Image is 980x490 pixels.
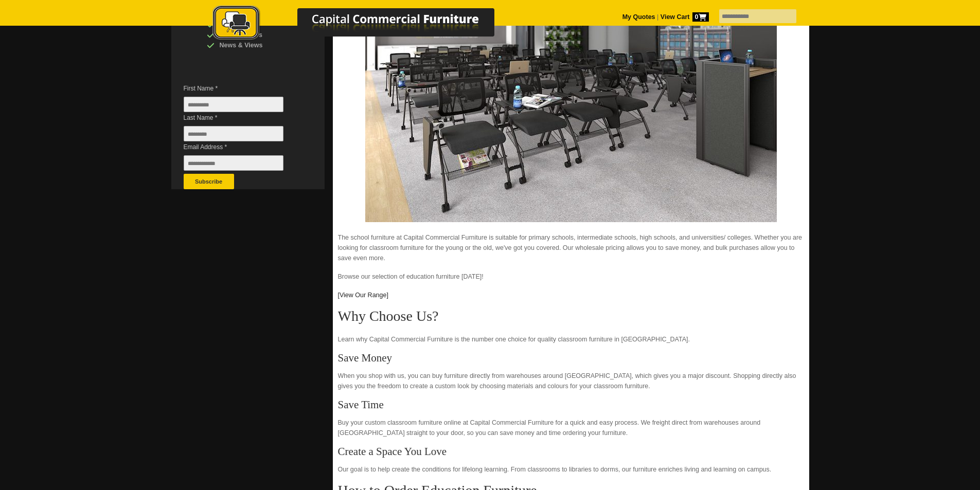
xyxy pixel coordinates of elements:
span: 0 [692,12,709,22]
input: Email Address * [184,155,283,171]
a: Capital Commercial Furniture Logo [184,5,544,46]
h3: Save Money [338,353,804,363]
p: The school furniture at Capital Commercial Furniture is suitable for primary schools, intermediat... [338,222,804,263]
p: Our goal is to help create the conditions for lifelong learning. From classrooms to libraries to ... [338,464,804,475]
p: Buy your custom classroom furniture online at Capital Commercial Furniture for a quick and easy p... [338,418,804,438]
img: Capital Commercial Furniture Logo [184,5,544,43]
h2: Why Choose Us? [338,308,804,324]
input: First Name * [184,97,283,112]
a: [View Our Range] [338,292,388,299]
button: Subscribe [184,174,234,189]
p: Learn why Capital Commercial Furniture is the number one choice for quality classroom furniture i... [338,334,804,344]
input: Last Name * [184,126,283,141]
h3: Create a Space You Love [338,446,804,457]
a: View Cart0 [658,13,708,21]
h3: Save Time [338,400,804,410]
span: First Name * [184,83,299,94]
p: Browse our selection of education furniture [DATE]! [338,271,804,282]
strong: View Cart [661,13,709,21]
span: Last Name * [184,113,299,123]
span: Email Address * [184,142,299,152]
p: When you shop with us, you can buy furniture directly from warehouses around [GEOGRAPHIC_DATA], w... [338,371,804,391]
a: My Quotes [622,13,655,21]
